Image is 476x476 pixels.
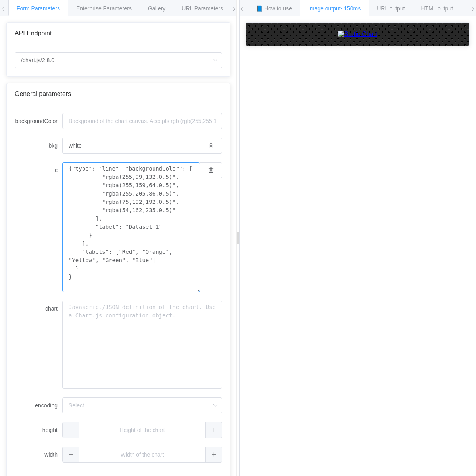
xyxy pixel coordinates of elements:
[15,422,62,438] label: height
[62,397,222,413] input: Select
[62,138,200,154] input: Background of the chart canvas. Accepts rgb (rgb(255,255,120)), colors (red), and url-encoded hex...
[15,30,52,36] span: API Endpoint
[62,422,222,438] input: Height of the chart
[76,5,132,12] span: Enterprise Parameters
[15,301,62,317] label: chart
[62,113,222,129] input: Background of the chart canvas. Accepts rgb (rgb(255,255,120)), colors (red), and url-encoded hex...
[308,5,361,12] span: Image output
[15,52,222,68] input: Select
[17,5,60,12] span: Form Parameters
[256,5,292,12] span: 📘 How to use
[377,5,405,12] span: URL output
[15,162,62,178] label: c
[341,5,361,12] span: - 150ms
[15,138,62,154] label: bkg
[62,447,222,463] input: Width of the chart
[254,31,461,38] a: Static Chart
[15,113,62,129] label: backgroundColor
[421,5,453,12] span: HTML output
[15,397,62,413] label: encoding
[15,447,62,463] label: width
[182,5,223,12] span: URL Parameters
[338,31,378,38] img: Static Chart
[148,5,165,12] span: Gallery
[15,90,71,97] span: General parameters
